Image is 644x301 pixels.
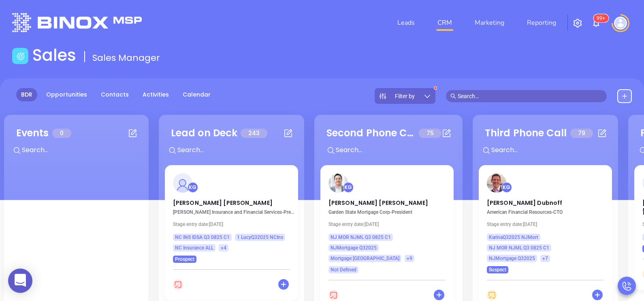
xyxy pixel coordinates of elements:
div: Events0 [10,121,143,165]
img: profile [328,173,348,193]
sup: 100 [593,14,608,22]
a: Marketing [471,15,508,31]
span: Suspect [489,265,506,274]
div: Lead on Deck [171,126,237,140]
img: logo [12,13,142,32]
a: profileKarina Genovez[PERSON_NAME] [PERSON_NAME] Garden State Mortgage Corp-PresidentStage entry ... [320,165,454,273]
h1: Sales [32,45,76,65]
p: [PERSON_NAME] [PERSON_NAME] [173,199,290,203]
a: Opportunities [41,88,92,101]
a: Activities [138,88,174,101]
span: Filter by [395,93,415,99]
img: iconNotification [591,18,601,28]
div: Karina Genovez [343,182,354,193]
span: NC Insurance ALL [175,243,213,252]
a: Reporting [524,15,559,31]
div: Events [16,126,49,140]
a: Calendar [178,88,215,101]
span: NJMortgage Q32025 [489,254,535,263]
p: Wed 10/4/2023 [328,221,450,227]
a: profileKarina Genovez[PERSON_NAME] Dubnoff American Financial Resources-CTOStage entry date:[DATE... [479,165,612,273]
span: 1 LucyQ32025 NCIns [237,233,283,242]
p: Thu 5/23/2024 [173,221,294,227]
span: +9 [407,254,412,263]
input: Search... [21,145,143,155]
div: Third Phone Call [485,126,567,140]
span: NJ MOR NJML Q3 0825 C1 [489,243,549,252]
p: Sawyer Insurance and Financial Services - President [173,209,294,215]
input: Search… [458,92,603,101]
a: BDR [16,88,37,101]
div: Karina Genovez [501,182,512,193]
p: American Financial Resources - CTO [487,209,608,215]
input: Search... [335,145,456,155]
a: Contacts [96,88,134,101]
span: Prospect [175,255,194,264]
img: profile [173,173,192,193]
p: [PERSON_NAME] Dubnoff [487,199,604,203]
input: Search... [490,145,612,155]
img: user [614,17,627,30]
div: Third Phone Call79 [479,121,612,165]
span: Mortgage [GEOGRAPHIC_DATA] [331,254,399,263]
span: 0 [52,129,71,138]
span: 79 [570,129,593,138]
a: profileKarina Genovez[PERSON_NAME] [PERSON_NAME] [PERSON_NAME] Insurance and Financial Services-P... [165,165,298,263]
span: NC INS IDSA Q3 0825 C1 [175,233,230,242]
input: Search... [177,145,298,155]
div: Second Phone Call [326,126,416,140]
a: Leads [394,15,418,31]
p: Wed 10/4/2023 [487,221,608,227]
img: profile [487,173,506,193]
span: NJMortgage Q32025 [331,243,377,252]
img: iconSetting [573,18,582,28]
span: KarinaQ32025 NJMort [489,233,538,242]
span: +4 [221,243,226,252]
span: Sales Manager [92,52,160,64]
span: 243 [241,129,267,138]
p: Garden State Mortgage Corp - President [328,209,450,215]
span: 75 [419,129,441,138]
span: NJ MOR NJML Q3 0825 C1 [331,233,391,242]
span: Not Defined [331,265,356,274]
div: Karina Genovez [188,182,198,193]
div: Lead on Deck243 [165,121,298,165]
span: +7 [542,254,548,263]
a: CRM [434,15,455,31]
p: [PERSON_NAME] [PERSON_NAME] [328,199,446,203]
span: search [450,93,456,99]
div: Second Phone Call75 [320,121,456,165]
